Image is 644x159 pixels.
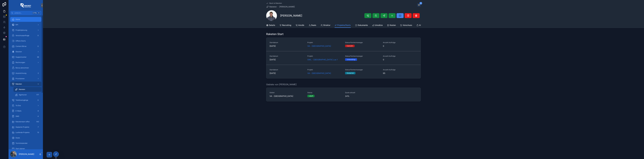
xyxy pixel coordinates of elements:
span: 0 [383,45,418,47]
a: KPI [10,22,41,27]
a: Vorschussanfrage0 [10,33,41,38]
span: Jump to... [14,12,31,14]
span: Recruiting [282,24,291,27]
a: Home [10,17,41,22]
span: Anzahl Aufträge [383,69,418,71]
span: Status Partnermanager [345,41,380,44]
div: 4 [36,115,40,118]
a: Offene Starts [10,39,41,43]
a: Umsätze [372,23,383,28]
span: To Dos [16,104,21,107]
span: Startdatum [270,41,304,44]
div: scrollable content [9,15,43,149]
a: Vorschuss [400,23,412,28]
a: Raketen [266,5,277,8]
span: Anzahl Aufträge [383,41,418,44]
span: Vorschussanfrage [16,34,29,37]
span: Projekt [307,55,342,57]
a: Deals [10,135,41,140]
a: Raketen [10,82,41,86]
a: Raketen [13,87,41,92]
span: 24% [345,95,380,97]
a: Bonus abrechnen [10,65,41,70]
span: Anzahl Aufträge [383,55,418,57]
div: 0 [36,34,40,37]
a: VA - [GEOGRAPHIC_DATA] [307,45,331,47]
a: Agenturen177 [13,92,41,97]
span: Auszeichnung [16,72,26,74]
div: 0 [36,45,40,48]
div: 0 [36,99,40,102]
span: Bonus abrechnen [16,67,29,69]
span: Raketen [269,5,277,8]
a: Provisionen [10,76,41,81]
a: [PERSON_NAME] [279,5,295,8]
span: Agenturen [19,94,27,96]
span: Kosten [390,24,396,27]
span: Glocken [16,51,22,53]
span: 0 [383,58,418,61]
div: Gestartet [347,72,354,74]
span: Abrechnung [419,24,430,27]
span: Dokumente [358,24,368,27]
a: Anrufe [296,23,304,28]
a: Recruiting [279,23,291,28]
div: 6 [36,109,40,113]
span: Raketen [16,83,22,85]
a: Struktur [321,23,330,28]
span: Anrufe [298,24,304,27]
button: Jump to...CtrlK [10,11,41,15]
span: Raketenstart offen [16,121,30,123]
span: Struktur [323,24,330,27]
a: Content Börse0 [10,44,41,49]
a: Details [266,23,275,28]
span: Vorschuss [403,24,412,27]
span: [DATE] [270,45,304,47]
span: Gebiet [270,92,304,94]
a: Projektplanung [10,28,41,33]
a: Raketenstart offen143 [10,119,41,124]
span: VA - [GEOGRAPHIC_DATA] [270,95,304,97]
a: Start planen [10,146,41,151]
div: Läuft [309,95,313,97]
a: Rechnungen [10,60,41,65]
a: Telefoneingänge0 [10,98,41,103]
span: E-Mails [16,110,21,112]
span: Rechnungen [16,61,25,64]
span: Projekte/Starts [337,24,351,27]
div: 13 [36,131,40,134]
h1: [PERSON_NAME] [280,14,302,18]
h1: Raketen Start [266,32,283,36]
span: Ctrl [32,12,37,14]
a: VA - [GEOGRAPHIC_DATA] [307,72,331,75]
a: To Dos [10,103,41,108]
span: Laufende Projekte [16,131,30,134]
span: Projekt [307,69,342,71]
span: 95 [383,72,418,75]
a: Kosten [387,23,396,28]
a: Supportcenter36 [10,55,41,60]
span: Provisionen [16,78,25,80]
span: Status Partnermanager [345,55,380,57]
span: [DATE] [270,72,304,75]
span: Startdatum [270,69,304,71]
p: [PERSON_NAME] [19,153,34,155]
span: Telefoneingänge [16,99,28,101]
a: SWL - [GEOGRAPHIC_DATA] Los 1 [307,58,338,61]
span: Offene Starts [16,40,26,42]
span: Projektplanung [16,29,27,31]
a: SMS4 [10,114,41,119]
span: Start planen [16,148,25,150]
span: Status [307,92,342,94]
a: Laufende Projekte13 [10,130,41,135]
div: 177 [36,93,40,96]
span: Raketen [19,88,25,90]
span: Quote aktuell [345,92,380,94]
span: [DATE] [270,58,304,61]
button: 2 [417,4,421,7]
a: Startdatum[DATE]ProjektVA - [GEOGRAPHIC_DATA]Status PartnermanagerCancelnAnzahl Aufträge0 [266,38,421,51]
div: Canceln [347,45,353,47]
span: Gebiete von [PERSON_NAME] [266,83,297,86]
